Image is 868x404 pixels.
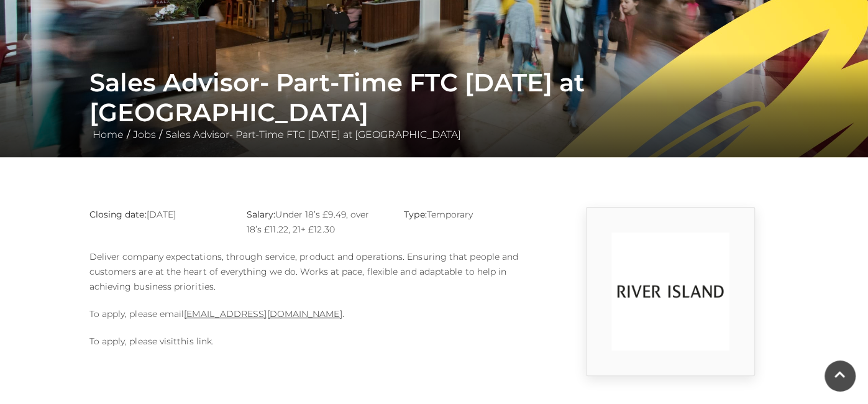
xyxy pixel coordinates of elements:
[89,129,127,140] a: Home
[611,232,729,351] img: 9_1554823252_w6od.png
[247,207,385,237] p: Under 18’s £9.49, over 18’s £11.22, 21+ £12.30
[177,336,212,347] a: this link
[184,308,342,319] a: [EMAIL_ADDRESS][DOMAIN_NAME]
[130,129,159,140] a: Jobs
[162,129,464,140] a: Sales Advisor- Part-Time FTC [DATE] at [GEOGRAPHIC_DATA]
[89,207,228,222] p: [DATE]
[247,209,276,220] strong: Salary:
[404,207,542,222] p: Temporary
[80,68,788,142] div: / /
[89,306,543,321] p: To apply, please email .
[89,334,543,349] p: To apply, please visit .
[89,209,147,220] strong: Closing date:
[89,249,543,294] p: Deliver company expectations, through service, product and operations. Ensuring that people and c...
[404,209,426,220] strong: Type:
[89,68,779,127] h1: Sales Advisor- Part-Time FTC [DATE] at [GEOGRAPHIC_DATA]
